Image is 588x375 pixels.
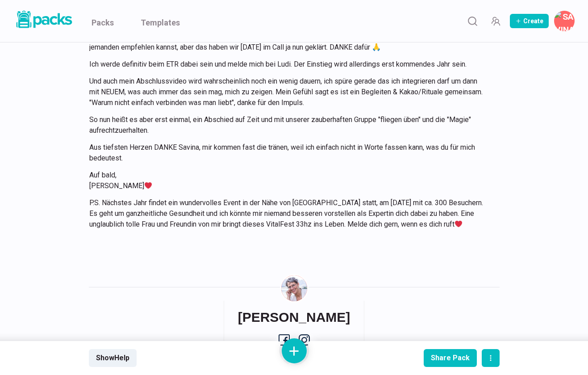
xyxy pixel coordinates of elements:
button: Manage Team Invites [487,12,505,30]
img: Packs logo [13,9,74,30]
button: Savina Tilmann [554,11,575,31]
h6: [PERSON_NAME] [238,309,350,325]
a: facebook [279,334,290,346]
button: Create Pack [510,14,549,28]
p: Aus tiefsten Herzen DANKE Savina, mir kommen fast die tränen, weil ich einfach nicht in Worte fas... [89,142,488,164]
p: So nun heißt es aber erst einmal, ein Abschied auf Zeit und mit unserer zauberhaften Gruppe "flie... [89,114,488,136]
button: Share Pack [424,349,477,367]
a: Packs logo [13,9,74,33]
img: ❤️ [145,182,152,189]
button: Search [463,12,481,30]
p: P.S. Nächstes Jahr findet ein wundervolles Event in der Nähe von [GEOGRAPHIC_DATA] statt, am [DAT... [89,198,488,230]
a: instagram [299,334,310,346]
img: ❤️ [455,220,462,228]
div: Share Pack [431,354,470,362]
img: Savina Tilmann [281,275,307,301]
button: ShowHelp [89,349,137,367]
p: Und auch mein Abschlussvideo wird wahrscheinlich noch ein wenig dauern, ich spüre gerade das ich ... [89,76,488,108]
p: Ich werde definitiv beim ETR dabei sein und melde mich bei Ludi. Der Einstieg wird allerdings ers... [89,59,488,70]
p: Auf bald, [PERSON_NAME] [89,170,488,191]
button: actions [482,349,500,367]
